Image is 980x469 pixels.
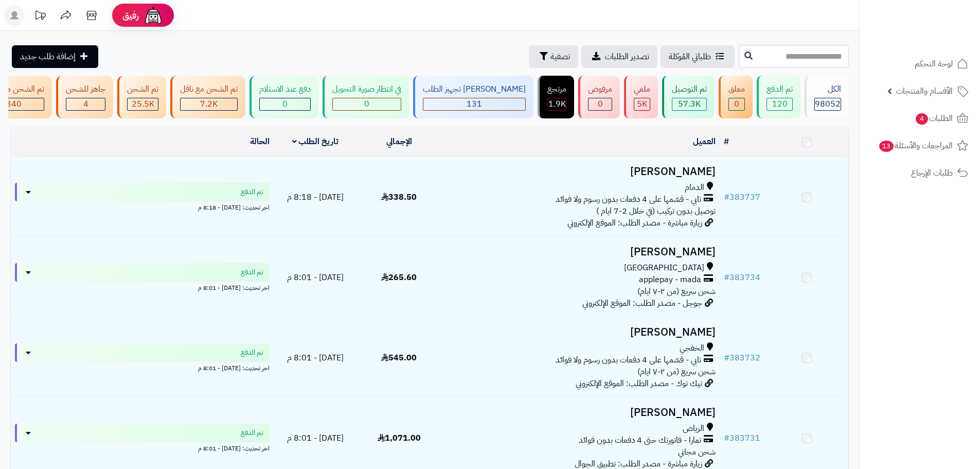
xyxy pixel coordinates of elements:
[683,423,704,435] span: الرياض
[579,435,701,446] span: تمارا - فاتورتك حتى 4 دفعات بدون فوائد
[576,377,702,390] span: تيك توك - مصدر الطلب: الموقع الإلكتروني
[567,217,702,229] span: زيارة مباشرة - مصدر الطلب: الموقع الإلكتروني
[143,5,164,26] img: ai-face.png
[381,352,417,364] span: 545.00
[127,83,158,95] div: تم الشحن
[15,282,270,292] div: اخر تحديث: [DATE] - 8:01 م
[669,50,711,63] span: طلباتي المُوكلة
[660,76,717,118] a: تم التوصيل 57.3K
[724,191,729,203] span: #
[724,352,729,364] span: #
[915,57,953,71] span: لوحة التحكم
[168,76,247,118] a: تم الشحن مع ناقل 7.2K
[678,446,716,458] span: شحن مجاني
[672,83,707,95] div: تم التوصيل
[576,76,622,118] a: مرفوض 0
[866,161,974,185] a: طلبات الإرجاع
[637,98,647,110] span: 5K
[287,432,344,444] span: [DATE] - 8:01 م
[445,246,716,258] h3: [PERSON_NAME]
[915,111,953,126] span: الطلبات
[381,271,417,284] span: 265.60
[381,191,417,203] span: 338.50
[911,166,953,180] span: طلبات الإرجاع
[6,98,22,110] span: 340
[866,106,974,131] a: الطلبات4
[598,98,603,110] span: 0
[445,407,716,419] h3: [PERSON_NAME]
[332,83,401,95] div: في انتظار صورة التحويل
[814,83,841,95] div: الكل
[734,98,739,110] span: 0
[724,135,729,148] a: #
[661,45,735,68] a: طلباتي المُوكلة
[588,83,612,95] div: مرفوض
[445,326,716,338] h3: [PERSON_NAME]
[529,45,578,68] button: تصفية
[724,352,760,364] a: #383732
[241,267,263,277] span: تم الدفع
[637,366,716,378] span: شحن سريع (من ٢-٧ ايام)
[12,45,98,68] a: إضافة طلب جديد
[411,76,536,118] a: [PERSON_NAME] تجهيز الطلب 131
[15,362,270,373] div: اخر تحديث: [DATE] - 8:01 م
[624,262,704,274] span: [GEOGRAPHIC_DATA]
[259,83,311,95] div: دفع عند الاستلام
[282,98,288,110] span: 0
[672,98,706,110] div: 57348
[180,83,238,95] div: تم الشحن مع ناقل
[896,84,953,98] span: الأقسام والمنتجات
[547,83,566,95] div: مرتجع
[916,113,928,125] span: 4
[260,98,310,110] div: 0
[622,76,660,118] a: ملغي 5K
[550,50,570,63] span: تصفية
[83,98,88,110] span: 4
[423,98,525,110] div: 131
[287,352,344,364] span: [DATE] - 8:01 م
[755,76,803,118] a: تم الدفع 120
[66,98,105,110] div: 4
[866,133,974,158] a: المراجعات والأسئلة13
[536,76,576,118] a: مرتجع 1.9K
[122,9,139,22] span: رفيق
[589,98,612,110] div: 0
[910,29,970,50] img: logo-2.png
[634,83,650,95] div: ملغي
[20,50,76,63] span: إضافة طلب جديد
[724,432,760,444] a: #383731
[767,98,792,110] div: 120
[241,187,263,197] span: تم الدفع
[729,98,744,110] div: 0
[132,98,154,110] span: 25.5K
[605,50,649,63] span: تصدير الطلبات
[250,135,270,148] a: الحالة
[556,354,701,366] span: تابي - قسّمها على 4 دفعات بدون رسوم ولا فوائد
[803,76,851,118] a: الكل98052
[556,194,701,205] span: تابي - قسّمها على 4 دفعات بدون رسوم ولا فوائد
[724,271,729,284] span: #
[639,274,701,286] span: applepay - mada
[200,98,218,110] span: 7.2K
[128,98,158,110] div: 25544
[292,135,339,148] a: تاريخ الطلب
[66,83,105,95] div: جاهز للشحن
[27,5,53,28] a: تحديثات المنصة
[445,166,716,178] h3: [PERSON_NAME]
[767,83,793,95] div: تم الدفع
[548,98,566,110] div: 1869
[772,98,788,110] span: 120
[728,83,745,95] div: معلق
[866,51,974,76] a: لوحة التحكم
[724,432,729,444] span: #
[680,342,704,354] span: الخفجي
[548,98,566,110] span: 1.9K
[685,182,704,194] span: الدمام
[15,201,270,212] div: اخر تحديث: [DATE] - 8:18 م
[364,98,369,110] span: 0
[878,138,953,153] span: المراجعات والأسئلة
[241,428,263,438] span: تم الدفع
[815,98,841,110] span: 98052
[333,98,401,110] div: 0
[287,271,344,284] span: [DATE] - 8:01 م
